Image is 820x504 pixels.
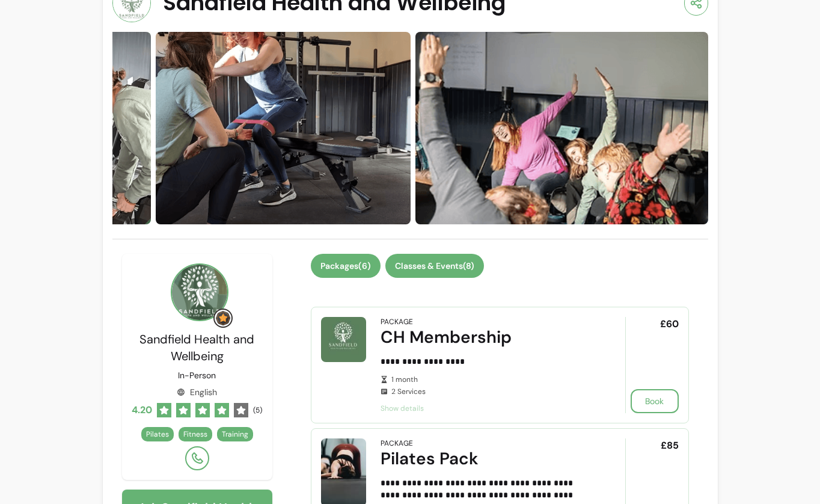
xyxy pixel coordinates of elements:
span: Show details [381,404,592,413]
button: Packages(6) [311,254,381,278]
span: Sandfield Health and Wellbeing [139,331,254,364]
img: https://d22cr2pskkweo8.cloudfront.net/eb989e7c-3c45-49eb-826c-44eb3ef5bc79 [156,32,411,224]
img: Grow [216,311,230,325]
button: Classes & Events(8) [385,254,484,278]
div: £60 [625,317,679,413]
img: https://d22cr2pskkweo8.cloudfront.net/6f28b173-f836-4b23-a9e0-205696972aa0 [415,32,708,224]
span: 2 Services [391,387,592,396]
span: 4.20 [132,403,152,417]
div: Pilates Pack [381,448,592,470]
span: 1 month [391,375,592,384]
span: Training [222,429,248,439]
span: Fitness [183,429,207,439]
span: Pilates [146,429,169,439]
div: Package [381,317,413,327]
img: Provider image [171,263,228,321]
button: Book [631,389,679,413]
div: Package [381,438,413,448]
div: English [177,386,217,398]
img: CH Membership [321,317,366,362]
span: ( 5 ) [253,405,262,415]
p: In-Person [178,369,216,381]
div: CH Membership [381,327,592,348]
